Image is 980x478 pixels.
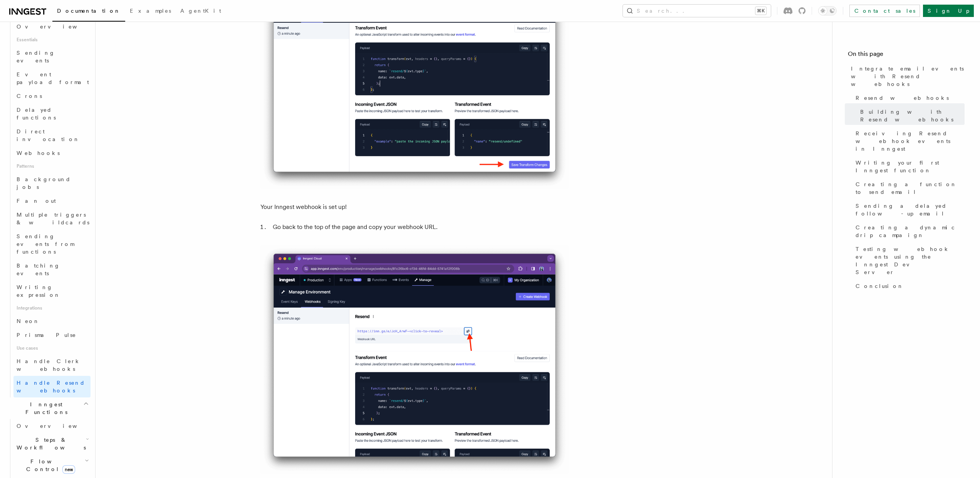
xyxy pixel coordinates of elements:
span: Integrate email events with Resend webhooks [851,65,965,88]
a: Overview [13,20,91,34]
a: Handle Clerk webhooks [13,354,91,376]
a: Writing expression [13,280,91,302]
span: Writing expression [17,284,60,298]
span: Patterns [13,160,91,172]
button: Toggle dark mode [818,6,837,15]
a: Direct invocation [13,125,91,146]
span: Flow Control [13,458,85,473]
span: Inngest Functions [6,401,83,416]
span: Fan out [17,198,56,204]
a: AgentKit [176,2,226,21]
span: Prisma Pulse [17,332,76,338]
a: Sending a delayed follow-up email [852,199,965,220]
span: Creating a dynamic drip campaign [856,224,965,239]
a: Sign Up [923,5,974,17]
a: Creating a function to send email [852,177,965,199]
span: Examples [130,8,171,14]
a: Background jobs [13,172,91,194]
span: Receiving Resend webhook events in Inngest [856,130,965,153]
a: Prisma Pulse [13,328,91,342]
div: Events & Triggers [6,20,91,397]
span: Steps & Workflows [13,436,86,451]
span: Event payload format [17,71,89,85]
span: Building with Resend webhooks [860,108,965,123]
span: Crons [17,93,42,99]
h4: On this page [848,49,965,62]
span: Overview [17,24,96,30]
a: Neon [13,314,91,328]
span: Sending a delayed follow-up email [856,202,965,217]
span: Essentials [13,34,91,46]
a: Building with Resend webhooks [857,105,965,126]
span: Use cases [13,342,91,354]
span: Webhooks [17,150,60,156]
button: Search...⌘K [623,5,771,17]
a: Testing webhook events using the Inngest Dev Server [852,242,965,279]
p: Your Inngest webhook is set up! [260,202,569,212]
span: Sending events from functions [17,233,74,255]
a: Handle Resend webhooks [13,376,91,397]
kbd: ⌘K [755,7,766,15]
img: Top of the webhook page on Inngest Cloud featuring the webhook URL [260,245,569,474]
a: Sending events from functions [13,229,91,259]
span: Handle Clerk webhooks [17,358,81,372]
a: Batching events [13,259,91,280]
span: Background jobs [17,176,71,190]
a: Webhooks [13,146,91,160]
a: Overview [13,419,91,433]
a: Creating a dynamic drip campaign [852,220,965,242]
span: Conclusion [856,282,904,290]
a: Writing your first Inngest function [852,156,965,177]
span: Resend webhooks [856,94,949,102]
a: Fan out [13,194,91,208]
a: Integrate email events with Resend webhooks [848,62,965,91]
span: Overview [17,423,96,429]
a: Contact sales [849,5,920,17]
button: Flow Controlnew [13,454,91,476]
a: Multiple triggers & wildcards [13,208,91,229]
a: Examples [125,2,176,21]
span: AgentKit [180,8,221,14]
a: Crons [13,89,91,103]
a: Receiving Resend webhook events in Inngest [852,126,965,156]
span: Creating a function to send email [856,180,965,196]
a: Resend webhooks [852,91,965,105]
span: Batching events [17,263,60,276]
span: Documentation [57,8,121,14]
a: Delayed functions [13,103,91,125]
span: new [62,465,75,474]
li: Go back to the top of the page and copy your webhook URL. [270,222,569,232]
span: Testing webhook events using the Inngest Dev Server [856,245,965,276]
span: Integrations [13,302,91,314]
span: Neon [17,318,40,324]
span: Multiple triggers & wildcards [17,212,89,226]
button: Steps & Workflows [13,433,91,454]
a: Documentation [52,2,125,22]
a: Conclusion [852,279,965,293]
span: Delayed functions [17,107,56,121]
span: Direct invocation [17,128,80,142]
span: Handle Resend webhooks [17,380,85,394]
span: Writing your first Inngest function [856,159,965,174]
a: Sending events [13,46,91,67]
button: Inngest Functions [6,397,91,419]
a: Event payload format [13,67,91,89]
span: Sending events [17,50,55,64]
